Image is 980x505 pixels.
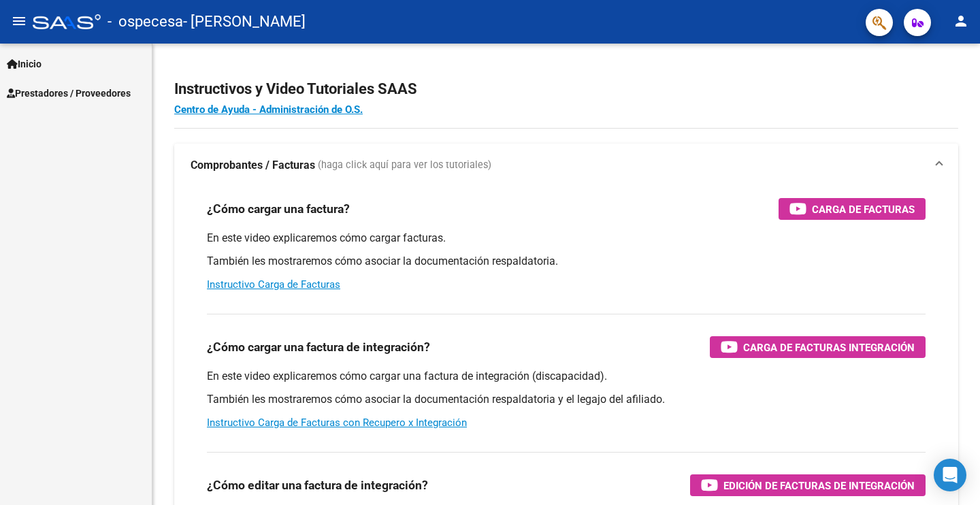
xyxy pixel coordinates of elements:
[812,201,915,218] span: Carga de Facturas
[743,339,915,356] span: Carga de Facturas Integración
[174,144,958,187] mat-expansion-panel-header: Comprobantes / Facturas (haga click aquí para ver los tutoriales)
[207,338,430,357] h3: ¿Cómo cargar una factura de integración?
[207,369,926,384] p: En este video explicaremos cómo cargar una factura de integración (discapacidad).
[207,254,926,269] p: También les mostraremos cómo asociar la documentación respaldatoria.
[710,336,926,358] button: Carga de Facturas Integración
[207,476,428,495] h3: ¿Cómo editar una factura de integración?
[207,278,340,291] a: Instructivo Carga de Facturas
[11,13,27,29] mat-icon: menu
[723,477,915,494] span: Edición de Facturas de integración
[779,198,926,220] button: Carga de Facturas
[953,13,969,29] mat-icon: person
[7,56,42,71] span: Inicio
[207,392,926,407] p: También les mostraremos cómo asociar la documentación respaldatoria y el legajo del afiliado.
[207,199,350,218] h3: ¿Cómo cargar una factura?
[207,417,467,429] a: Instructivo Carga de Facturas con Recupero x Integración
[7,86,131,101] span: Prestadores / Proveedores
[183,7,306,37] span: - [PERSON_NAME]
[191,158,315,173] strong: Comprobantes / Facturas
[318,158,491,173] span: (haga click aquí para ver los tutoriales)
[174,76,958,102] h2: Instructivos y Video Tutoriales SAAS
[174,103,363,116] a: Centro de Ayuda - Administración de O.S.
[934,459,966,491] div: Open Intercom Messenger
[207,231,926,246] p: En este video explicaremos cómo cargar facturas.
[108,7,183,37] span: - ospecesa
[690,474,926,496] button: Edición de Facturas de integración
